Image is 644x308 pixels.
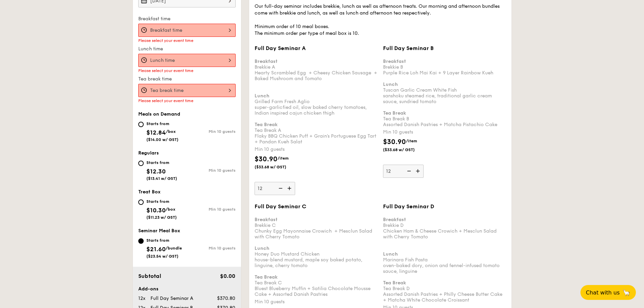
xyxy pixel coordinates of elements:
div: Min 10 guests [187,168,236,173]
b: Tea Break [255,122,278,127]
span: ($14.00 w/ GST) [146,137,178,142]
img: icon-add.58712e84.svg [285,182,295,195]
span: $30.90 [383,138,406,146]
div: Brekkie D Chicken Ham & Cheese Crowich + Mesclun Salad with Cherry Tomato Marinara Fish Pasta ove... [383,211,506,303]
div: Full Day Seminar A [148,295,209,302]
b: Breakfast [255,217,278,222]
span: /item [278,156,289,161]
img: icon-add.58712e84.svg [413,165,424,177]
span: Subtotal [138,273,161,279]
b: Lunch [255,245,269,251]
div: Min 10 guests [255,146,378,153]
span: $10.30 [146,207,166,214]
div: Brekkie B Purple Rice Loh Mai Kai + 9 Layer Rainbow Kueh Tuscan Garlic Cream White Fish sanshoku ... [383,53,506,127]
img: icon-reduce.1d2dbef1.svg [403,165,413,177]
button: Chat with us🦙 [580,285,636,300]
span: $12.84 [146,129,166,136]
span: Please select your event time [138,98,193,103]
span: ($11.23 w/ GST) [146,215,177,220]
span: $30.90 [255,155,278,163]
b: Tea Break [255,274,278,280]
div: Starts from [146,238,182,243]
span: /box [166,129,176,134]
span: ($13.41 w/ GST) [146,176,177,181]
span: Chat with us [586,289,620,296]
input: Breakfast time [138,24,236,37]
div: Starts from [146,121,178,126]
label: Tea break time [138,76,236,82]
div: Starts from [146,199,177,204]
span: ($33.68 w/ GST) [383,147,429,152]
div: Min 10 guests [187,207,236,212]
span: Meals on Demand [138,111,180,117]
label: Lunch time [138,46,236,52]
div: Min 10 guests [187,129,236,134]
div: Min 10 guests [255,299,378,305]
span: Seminar Meal Box [138,228,180,234]
span: Full Day Seminar D [383,203,434,210]
span: 🦙 [622,289,630,297]
span: /bundle [166,246,182,251]
input: Tea break time [138,84,236,97]
input: Lunch time [138,54,236,67]
div: Min 10 guests [383,129,506,136]
b: Breakfast [383,58,406,64]
input: Full Day Seminar BBreakfastBrekkie BPurple Rice Loh Mai Kai + 9 Layer Rainbow KuehLunchTuscan Gar... [383,165,424,178]
span: /item [406,139,417,143]
b: Breakfast [383,217,406,222]
span: ($33.68 w/ GST) [255,164,301,170]
span: Full Day Seminar C [255,203,306,210]
span: $0.00 [220,273,235,279]
input: Full Day Seminar ABreakfastBrekkie AHearty Scrambled Egg + Cheesy Chicken Sausage + Baked Mushroo... [255,182,295,195]
span: $12.30 [146,168,166,175]
div: 12x [136,295,148,302]
span: Treat Box [138,189,161,195]
b: Breakfast [255,58,278,64]
b: Tea Break [383,280,406,286]
div: Brekkie A Hearty Scrambled Egg + Cheesy Chicken Sausage + Baked Mushroom and Tomato Grilled Farm ... [255,53,378,145]
input: Starts from$12.30($13.41 w/ GST)Min 10 guests [138,161,144,166]
span: Full Day Seminar B [383,45,434,51]
input: Starts from$21.60/bundle($23.54 w/ GST)Min 10 guests [138,238,144,244]
b: Lunch [383,81,398,87]
img: icon-reduce.1d2dbef1.svg [275,182,285,195]
span: ($23.54 w/ GST) [146,254,178,259]
span: $370.80 [217,295,235,301]
div: Starts from [146,160,177,165]
div: Min 10 guests [187,246,236,251]
div: Add-ons [138,286,236,292]
b: Lunch [255,93,269,99]
label: Breakfast time [138,16,236,22]
input: Starts from$10.30/box($11.23 w/ GST)Min 10 guests [138,199,144,205]
input: Starts from$12.84/box($14.00 w/ GST)Min 10 guests [138,122,144,127]
span: Regulars [138,150,159,156]
span: Please select your event time [138,38,193,43]
div: Brekkie C Chunky Egg Mayonnaise Crowich + Mesclun Salad with Cherry Tomato Honey Duo Mustard Chic... [255,211,378,297]
span: Full Day Seminar A [255,45,306,51]
b: Lunch [383,251,398,257]
b: Tea Break [383,110,406,116]
span: /box [166,207,175,212]
span: Please select your event time [138,68,193,73]
span: $21.60 [146,245,166,253]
